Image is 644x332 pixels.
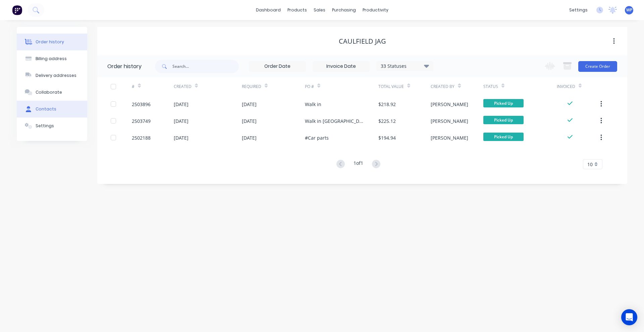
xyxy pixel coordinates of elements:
img: Factory [12,5,22,15]
button: Order history [17,34,87,50]
div: productivity [359,5,392,15]
div: Settings [36,123,54,129]
a: dashboard [253,5,284,15]
div: # [132,77,174,96]
div: Created [174,77,242,96]
span: WP [626,7,632,13]
input: Search... [172,60,239,73]
div: Walk in [GEOGRAPHIC_DATA] Jag [305,117,365,125]
div: Caulfield Jag [339,37,386,45]
div: Created By [431,84,454,90]
div: Contacts [36,106,56,112]
div: Created [174,84,192,90]
input: Invoice Date [313,61,369,72]
div: Status [483,84,498,90]
div: Status [483,77,557,96]
div: Total Value [378,84,404,90]
div: [DATE] [174,117,189,125]
div: 2503896 [132,101,151,108]
div: Required [242,77,305,96]
span: Picked Up [483,133,524,141]
span: Picked Up [483,99,524,107]
div: [DATE] [242,134,257,141]
span: Picked Up [483,116,524,124]
div: PO # [305,84,314,90]
input: Order Date [249,61,306,72]
div: Billing address [36,56,67,62]
div: purchasing [329,5,359,15]
div: Order history [107,62,142,70]
div: Open Intercom Messenger [621,309,637,325]
div: PO # [305,77,378,96]
div: sales [310,5,329,15]
div: Order history [36,39,64,45]
div: 1 of 1 [354,159,363,169]
div: [PERSON_NAME] [431,117,468,125]
button: Billing address [17,50,87,67]
div: [DATE] [174,134,189,141]
div: Collaborate [36,89,62,95]
div: 2503749 [132,117,151,125]
div: # [132,84,135,90]
div: products [284,5,310,15]
div: Required [242,84,261,90]
div: Delivery addresses [36,73,76,79]
button: Create Order [578,61,617,72]
button: Contacts [17,101,87,117]
div: [DATE] [242,101,257,108]
div: [PERSON_NAME] [431,101,468,108]
div: [PERSON_NAME] [431,134,468,141]
button: Settings [17,117,87,134]
div: Walk in [305,101,321,108]
div: Invoiced [557,84,575,90]
div: 33 Statuses [377,62,433,70]
div: [DATE] [242,117,257,125]
div: Created By [431,77,483,96]
div: $225.12 [378,117,396,125]
div: Total Value [378,77,431,96]
div: #Car parts [305,134,329,141]
div: [DATE] [174,101,189,108]
span: 10 [587,161,593,168]
div: settings [566,5,591,15]
div: 2502188 [132,134,151,141]
div: $218.92 [378,101,396,108]
div: $194.94 [378,134,396,141]
button: Delivery addresses [17,67,87,84]
button: Collaborate [17,84,87,101]
div: Invoiced [557,77,599,96]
